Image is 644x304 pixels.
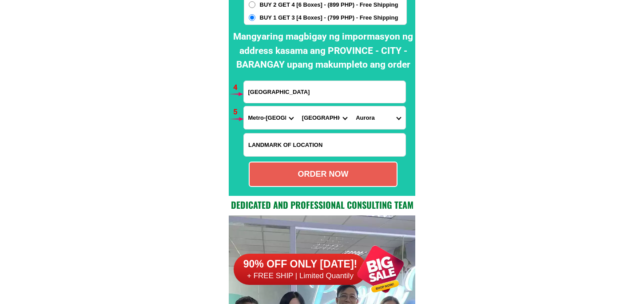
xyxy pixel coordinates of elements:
select: Select province [244,106,298,129]
h2: Mangyaring magbigay ng impormasyon ng address kasama ang PROVINCE - CITY - BARANGAY upang makumpl... [231,30,415,72]
h6: 4 [233,82,243,93]
select: Select commune [351,106,405,129]
span: BUY 2 GET 4 [6 Boxes] - (899 PHP) - Free Shipping [260,0,398,9]
input: Input LANDMARKOFLOCATION [244,134,405,156]
div: ORDER NOW [250,168,397,180]
input: BUY 1 GET 3 [4 Boxes] - (799 PHP) - Free Shipping [249,14,255,21]
input: BUY 2 GET 4 [6 Boxes] - (899 PHP) - Free Shipping [249,1,255,8]
input: Input address [244,81,405,103]
h6: + FREE SHIP | Limited Quantily [234,271,367,281]
span: BUY 1 GET 3 [4 Boxes] - (799 PHP) - Free Shipping [260,13,398,22]
h6: 90% OFF ONLY [DATE]! [234,258,367,271]
select: Select district [298,106,351,129]
h6: 5 [233,106,243,118]
h2: Dedicated and professional consulting team [229,198,415,211]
